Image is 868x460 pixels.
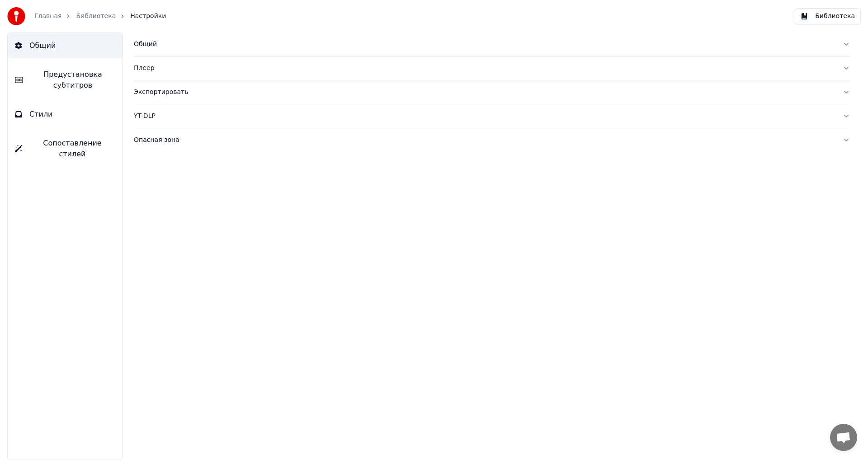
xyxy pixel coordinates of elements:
[134,33,850,56] button: Общий
[134,88,835,97] div: Экспортировать
[76,12,116,21] a: Библиотека
[795,8,861,24] button: Библиотека
[134,104,850,128] button: YT-DLP
[134,56,850,80] button: Плеер
[7,7,25,25] img: youka
[134,40,835,49] div: Общий
[130,12,166,21] span: Настройки
[8,131,123,167] button: Сопоставление стилей
[29,109,53,120] span: Стили
[830,424,857,451] div: Открытый чат
[134,64,835,73] div: Плеер
[134,80,850,104] button: Экспортировать
[134,112,835,121] div: YT-DLP
[29,138,115,160] span: Сопоставление стилей
[8,62,123,98] button: Предустановка субтитров
[34,12,61,21] a: Главная
[34,12,166,21] nav: breadcrumb
[29,40,56,51] span: Общий
[8,33,123,58] button: Общий
[134,136,835,145] div: Опасная зона
[30,69,115,91] span: Предустановка субтитров
[8,102,123,127] button: Стили
[134,128,850,152] button: Опасная зона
